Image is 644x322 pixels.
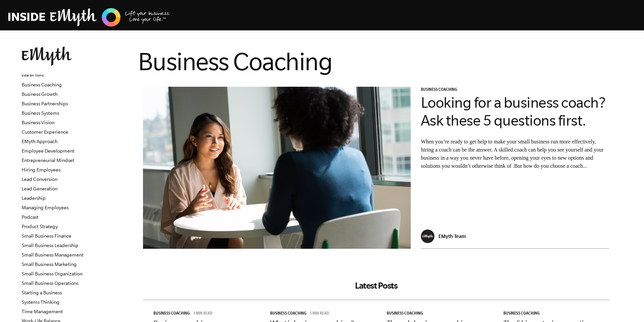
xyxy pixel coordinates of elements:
[138,47,615,76] h1: Business Coaching
[22,101,68,106] a: Business Partnerships
[421,138,610,170] p: When you’re ready to get help to make your small business run more effectively, hiring a coach ca...
[22,290,62,295] a: Starting a Business
[153,312,190,316] span: Business Coaching
[503,312,540,316] span: Business Coaching
[421,88,457,92] span: Business Coaching
[22,177,57,182] a: Lead Conversion
[8,7,170,28] img: EMyth Business Coaching
[387,312,425,316] a: Business Coaching
[143,280,610,291] h2: Latest Posts
[421,88,459,92] a: Business Coaching
[153,312,192,316] a: Business Coaching
[310,312,329,316] p: 5 min read
[22,243,78,248] a: Small Business Leadership
[22,91,57,97] a: Business Growth
[270,312,306,316] span: Business Coaching
[22,224,58,229] a: Product Strategy
[387,312,423,316] span: Business Coaching
[22,110,59,116] a: Business Systems
[22,74,103,78] h6: VIEW BY TOPIC
[421,230,434,243] img: EMyth Team - EMyth
[22,82,62,87] a: Business Coaching
[22,214,39,220] a: Podcast
[22,129,68,135] a: Customer Experience
[22,280,78,286] a: Small Business Operations
[22,195,46,201] a: Leadership
[22,299,59,305] a: Systems Thinking
[22,139,57,144] a: EMyth Approach
[22,309,63,314] a: Time Management
[503,312,542,316] a: Business Coaching
[22,148,74,154] a: Employee Development
[421,94,605,129] a: Looking for a business coach? Ask these 5 questions first.
[193,312,213,316] p: 3 min read
[22,233,71,239] a: Small Business Finance
[438,233,466,239] p: EMyth Team
[22,167,61,172] a: Hiring Employees
[22,120,54,125] a: Business Vision
[22,186,57,191] a: Lead Generation
[22,47,72,66] img: EMyth
[22,205,69,210] a: Managing Employees
[22,252,84,258] a: Small Business Management
[22,262,77,267] a: Small Business Marketing
[22,158,74,163] a: Entrepreneurial Mindset
[22,271,82,276] a: Small Business Organization
[270,312,309,316] a: Business Coaching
